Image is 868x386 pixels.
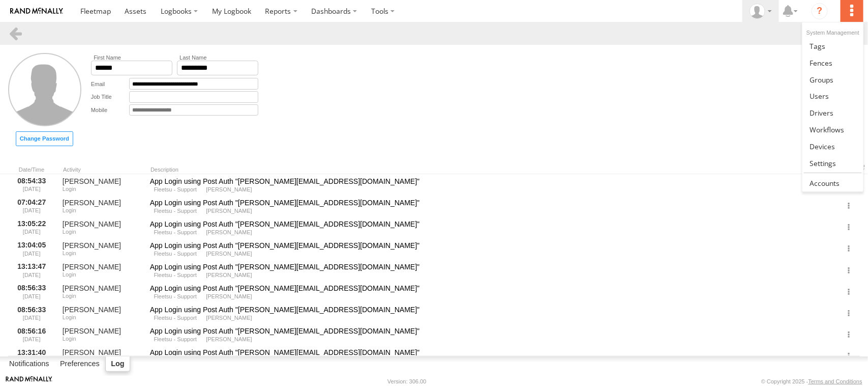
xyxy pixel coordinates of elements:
img: rand-logo.svg [10,8,63,15]
div: App Login using Post Auth "[PERSON_NAME][EMAIL_ADDRESS][DOMAIN_NAME]" [150,326,826,336]
span: 13:13:47 [DATE] [12,262,51,278]
div: Version: 306.00 [387,378,426,384]
a: Terms and Conditions [809,378,862,384]
div: App Login using Post Auth "[PERSON_NAME][EMAIL_ADDRESS][DOMAIN_NAME]" [150,219,826,229]
div: App Login using Post Auth "[PERSON_NAME][EMAIL_ADDRESS][DOMAIN_NAME]" [150,284,826,293]
a: [PERSON_NAME] [63,284,136,293]
span: [PERSON_NAME] [203,293,255,300]
div: App Login using Post Auth "[PERSON_NAME][EMAIL_ADDRESS][DOMAIN_NAME]" [150,241,826,250]
a: [PERSON_NAME] [63,241,136,250]
span: [PERSON_NAME] [203,229,255,236]
span: 13:31:40 [DATE] [12,348,51,364]
i: ? [812,3,828,19]
span: Fleetsu - Support [151,314,199,321]
label: Notifications [4,357,54,371]
span: [PERSON_NAME] [203,314,255,321]
label: Click to view more info [839,325,860,344]
div: App Login using Post Auth "[PERSON_NAME][EMAIL_ADDRESS][DOMAIN_NAME]" [150,348,826,357]
div: login [63,229,136,235]
span: 08:56:33 [DATE] [12,283,51,299]
span: Fleetsu - Support [151,271,199,279]
span: Fleetsu - Support [151,207,199,214]
label: Set new password [16,131,73,146]
div: login [63,271,136,278]
div: login [63,314,136,320]
span: 13:04:05 [DATE] [12,240,51,257]
span: Fleetsu - Support [151,250,199,257]
span: [PERSON_NAME] [203,271,255,279]
a: [PERSON_NAME] [63,219,136,229]
div: © Copyright 2025 - [761,378,862,384]
span: 07:04:27 [DATE] [12,198,51,214]
label: Click to view more info [839,282,860,301]
label: Log [105,356,130,372]
span: Fleetsu - Support [151,229,199,236]
div: login [63,207,136,213]
label: Job Title [91,91,129,103]
span: 08:56:33 [DATE] [12,305,51,321]
div: login [63,250,136,256]
label: Preferences [55,357,105,371]
span: [PERSON_NAME] [203,250,255,257]
div: Description [151,168,856,173]
label: First Name [91,54,172,61]
label: Click to view more info [839,239,860,259]
span: 08:54:33 [DATE] [12,176,51,192]
a: [PERSON_NAME] [63,177,136,186]
div: Activity [63,168,139,173]
div: login [63,336,136,342]
a: Back to landing page [8,26,23,41]
span: Fleetsu - Support [151,336,199,343]
label: Email [91,78,129,90]
span: [PERSON_NAME] [203,186,255,193]
a: [PERSON_NAME] [63,326,136,336]
div: login [63,293,136,299]
div: App Login using Post Auth "[PERSON_NAME][EMAIL_ADDRESS][DOMAIN_NAME]" [150,198,826,207]
span: Fleetsu - Support [151,293,199,300]
span: 13:05:22 [DATE] [12,219,51,235]
label: Click to view more info [839,261,860,280]
label: Click to view more info [839,304,860,323]
div: Richie Montalban [746,4,775,19]
div: App Login using Post Auth "[PERSON_NAME][EMAIL_ADDRESS][DOMAIN_NAME]" [150,262,826,271]
span: Fleetsu - Support [151,186,199,193]
a: [PERSON_NAME] [63,262,136,271]
span: 08:56:16 [DATE] [12,326,51,343]
a: [PERSON_NAME] [63,198,136,207]
a: [PERSON_NAME] [63,348,136,357]
div: login [63,186,136,192]
a: [PERSON_NAME] [63,305,136,314]
span: [PERSON_NAME] [203,207,255,214]
label: Click to view more info [839,197,860,216]
div: App Login using Post Auth "[PERSON_NAME][EMAIL_ADDRESS][DOMAIN_NAME]" [150,177,826,186]
span: [PERSON_NAME] [203,336,255,343]
label: Last Name [177,54,258,61]
div: Date/Time [11,168,52,173]
label: Mobile [91,104,129,116]
label: Click to view more info [839,346,860,366]
label: Click to view more info [839,218,860,237]
div: App Login using Post Auth "[PERSON_NAME][EMAIL_ADDRESS][DOMAIN_NAME]" [150,305,826,314]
